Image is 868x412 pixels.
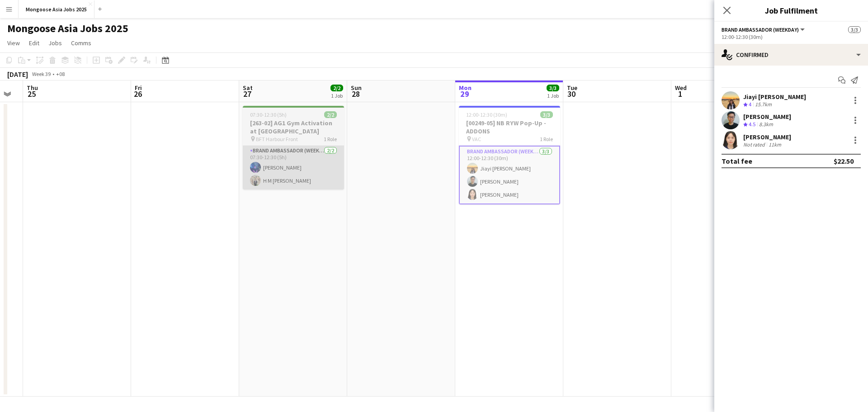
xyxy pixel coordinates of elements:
[331,92,343,99] div: 1 Job
[27,84,38,92] span: Thu
[757,121,775,128] div: 8.3km
[7,70,28,79] div: [DATE]
[48,39,62,47] span: Jobs
[749,101,751,108] span: 4
[743,113,791,121] div: [PERSON_NAME]
[4,37,24,49] a: View
[743,133,791,141] div: [PERSON_NAME]
[466,111,507,118] span: 12:00-12:30 (30m)
[540,111,553,118] span: 3/3
[472,136,481,142] span: VAC
[743,141,767,148] div: Not rated
[834,156,854,166] div: $22.50
[25,37,43,49] a: Edit
[458,89,472,99] span: 29
[29,39,39,47] span: Edit
[722,26,806,33] button: Brand Ambassador (weekday)
[330,85,343,91] span: 2/2
[45,37,66,49] a: Jobs
[324,111,337,118] span: 2/2
[459,106,560,204] app-job-card: 12:00-12:30 (30m)3/3[00249-05] NB RYW Pop-Up -ADDONS VAC1 RoleBrand Ambassador (weekday)3/312:00-...
[25,89,38,99] span: 25
[675,84,687,92] span: Wed
[722,156,752,166] div: Total fee
[753,101,774,109] div: 15.7km
[674,89,687,99] span: 1
[547,92,559,99] div: 1 Job
[459,84,472,92] span: Mon
[459,146,560,204] app-card-role: Brand Ambassador (weekday)3/312:00-12:30 (30m)Jiayi [PERSON_NAME][PERSON_NAME][PERSON_NAME]
[566,89,577,99] span: 30
[241,89,253,99] span: 27
[848,26,861,33] span: 3/3
[351,84,362,92] span: Sun
[71,39,91,47] span: Comms
[243,106,344,189] app-job-card: 07:30-12:30 (5h)2/2[263-02] AG1 Gym Activation at [GEOGRAPHIC_DATA] BFT Harbour Front1 RoleBrand ...
[749,121,755,128] span: 4.5
[722,33,861,40] div: 12:00-12:30 (30m)
[30,71,52,77] span: Week 39
[540,136,553,142] span: 1 Role
[459,119,560,135] h3: [00249-05] NB RYW Pop-Up -ADDONS
[19,0,94,18] button: Mongoose Asia Jobs 2025
[7,22,128,35] h1: Mongoose Asia Jobs 2025
[243,84,253,92] span: Sat
[243,119,344,135] h3: [263-02] AG1 Gym Activation at [GEOGRAPHIC_DATA]
[349,89,362,99] span: 28
[324,136,337,142] span: 1 Role
[56,71,65,77] div: +08
[767,141,783,148] div: 11km
[743,93,806,101] div: Jiayi [PERSON_NAME]
[256,136,298,142] span: BFT Harbour Front
[722,26,799,33] span: Brand Ambassador (weekday)
[567,84,577,92] span: Tue
[714,44,868,66] div: Confirmed
[714,5,868,16] h3: Job Fulfilment
[7,39,20,47] span: View
[250,111,287,118] span: 07:30-12:30 (5h)
[135,84,142,92] span: Fri
[547,85,559,91] span: 3/3
[133,89,142,99] span: 26
[243,146,344,189] app-card-role: Brand Ambassador (weekend)2/207:30-12:30 (5h)[PERSON_NAME]H M [PERSON_NAME]
[67,37,95,49] a: Comms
